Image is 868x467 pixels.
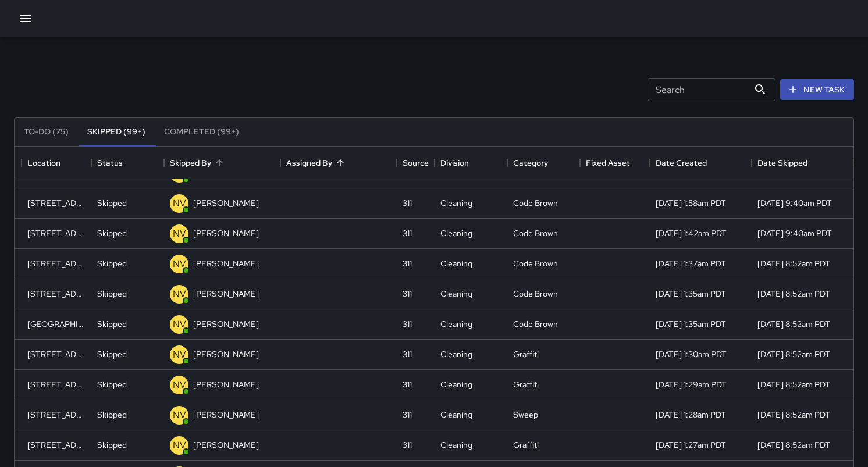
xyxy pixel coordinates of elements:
[193,288,259,300] p: [PERSON_NAME]
[513,439,539,451] div: Graffiti
[780,79,854,101] button: New Task
[193,318,259,330] p: [PERSON_NAME]
[403,147,429,179] div: Source
[193,409,259,420] p: [PERSON_NAME]
[513,288,558,300] div: Code Brown
[435,147,507,179] div: Division
[97,439,127,451] p: Skipped
[403,318,412,330] div: 311
[757,409,830,420] div: 9/23/2025, 8:52am PDT
[27,227,86,239] div: 1501 Folsom Street
[403,348,412,360] div: 311
[513,197,558,209] div: Code Brown
[193,379,259,390] p: [PERSON_NAME]
[440,227,472,239] div: Cleaning
[580,147,650,179] div: Fixed Asset
[440,147,469,179] div: Division
[97,409,127,420] p: Skipped
[513,379,539,390] div: Graffiti
[586,147,630,179] div: Fixed Asset
[656,318,726,330] div: 9/23/2025, 1:35am PDT
[27,409,86,420] div: 1535 Folsom Street
[286,147,332,179] div: Assigned By
[173,318,186,331] p: NV
[193,439,259,451] p: [PERSON_NAME]
[440,258,472,269] div: Cleaning
[757,227,832,239] div: 9/23/2025, 9:40am PDT
[650,147,752,179] div: Date Created
[22,147,91,179] div: Location
[173,408,186,422] p: NV
[332,155,348,171] button: Sort
[656,379,727,390] div: 9/23/2025, 1:29am PDT
[656,227,727,239] div: 9/23/2025, 1:42am PDT
[757,318,830,330] div: 9/23/2025, 8:52am PDT
[757,147,807,179] div: Date Skipped
[656,439,726,451] div: 9/23/2025, 1:27am PDT
[757,197,832,209] div: 9/23/2025, 9:40am PDT
[757,439,830,451] div: 9/23/2025, 8:52am PDT
[513,348,539,360] div: Graffiti
[656,288,726,300] div: 9/23/2025, 1:35am PDT
[173,287,186,301] p: NV
[173,227,186,241] p: NV
[513,227,558,239] div: Code Brown
[91,147,164,179] div: Status
[27,147,61,179] div: Location
[27,348,86,360] div: 1501 Folsom Street
[440,439,472,451] div: Cleaning
[173,439,186,452] p: NV
[193,258,259,269] p: [PERSON_NAME]
[403,409,412,420] div: 311
[403,197,412,209] div: 311
[155,118,248,146] button: Completed (99+)
[440,409,472,420] div: Cleaning
[27,318,86,330] div: 1375 Howard Street
[656,348,727,360] div: 9/23/2025, 1:30am PDT
[97,227,127,239] p: Skipped
[507,147,580,179] div: Category
[403,227,412,239] div: 311
[193,227,259,239] p: [PERSON_NAME]
[440,318,472,330] div: Cleaning
[97,288,127,300] p: Skipped
[440,379,472,390] div: Cleaning
[280,147,397,179] div: Assigned By
[173,197,186,211] p: NV
[403,439,412,451] div: 311
[27,379,86,390] div: 1535 Folsom Street
[27,197,86,209] div: 63 Grace Street
[513,318,558,330] div: Code Brown
[27,258,86,269] div: 241 10th Street
[211,155,227,171] button: Sort
[97,147,123,179] div: Status
[170,147,211,179] div: Skipped By
[513,147,548,179] div: Category
[173,378,186,392] p: NV
[97,258,127,269] p: Skipped
[193,348,259,360] p: [PERSON_NAME]
[440,348,472,360] div: Cleaning
[397,147,435,179] div: Source
[757,379,830,390] div: 9/23/2025, 8:52am PDT
[752,147,853,179] div: Date Skipped
[403,379,412,390] div: 311
[513,409,538,420] div: Sweep
[27,439,86,451] div: 305 12th Street
[656,258,726,269] div: 9/23/2025, 1:37am PDT
[757,258,830,269] div: 9/23/2025, 8:52am PDT
[403,258,412,269] div: 311
[403,288,412,300] div: 311
[440,288,472,300] div: Cleaning
[173,257,186,271] p: NV
[757,348,830,360] div: 9/23/2025, 8:52am PDT
[757,288,830,300] div: 9/23/2025, 8:52am PDT
[173,348,186,362] p: NV
[656,409,726,420] div: 9/23/2025, 1:28am PDT
[193,197,259,209] p: [PERSON_NAME]
[15,118,78,146] button: To-Do (75)
[97,379,127,390] p: Skipped
[656,147,707,179] div: Date Created
[78,118,155,146] button: Skipped (99+)
[513,258,558,269] div: Code Brown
